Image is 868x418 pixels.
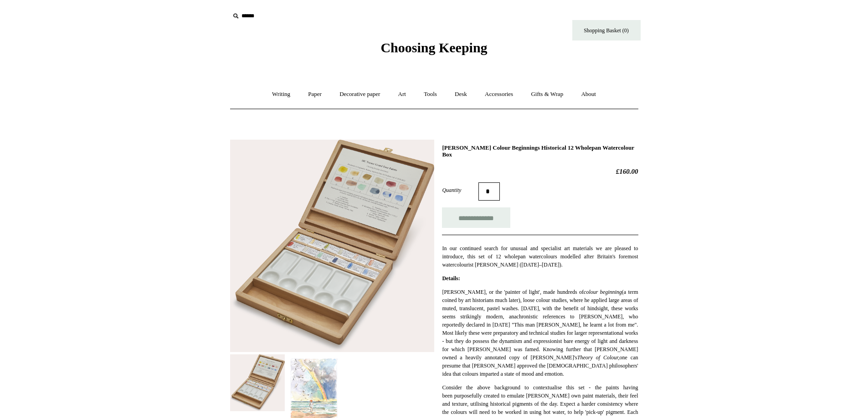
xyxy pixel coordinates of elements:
img: Turner Colour Beginnings Historical 12 Wholepan Watercolour Box [230,354,285,411]
a: Writing [264,82,298,106]
a: Choosing Keeping [380,47,487,54]
a: Tools [416,82,445,106]
a: Decorative paper [331,82,388,106]
label: Quantity [442,186,478,194]
p: [PERSON_NAME], or the 'painter of light', made hundreds of (a term coined by art historians much ... [442,288,638,378]
a: Accessories [477,82,521,106]
a: Shopping Basket (0) [572,20,641,40]
p: In our continued search for unusual and specialist art materials we are pleased to introduce, thi... [442,244,638,269]
a: Gifts & Wrap [523,82,571,106]
a: Paper [300,82,330,106]
em: colour beginning [584,289,622,295]
strong: Details: [442,275,460,282]
span: Choosing Keeping [380,40,487,55]
a: Art [390,82,414,106]
a: Desk [447,82,475,106]
img: Turner Colour Beginnings Historical 12 Wholepan Watercolour Box [230,140,434,352]
h2: £160.00 [442,167,638,176]
h1: [PERSON_NAME] Colour Beginnings Historical 12 Wholepan Watercolour Box [442,144,638,158]
a: About [573,82,604,106]
em: Theory of Colour, [577,354,620,361]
